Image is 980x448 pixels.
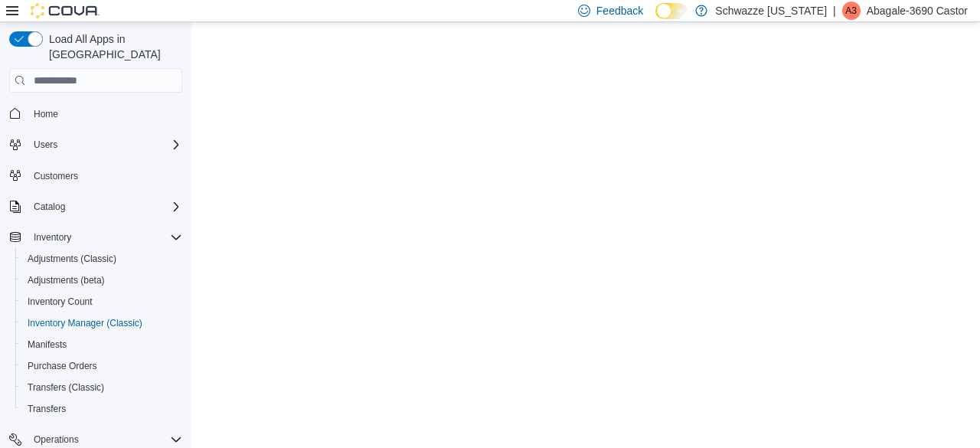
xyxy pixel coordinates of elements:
[34,201,65,213] span: Catalog
[34,170,78,182] span: Customers
[21,271,111,289] a: Adjustments (beta)
[21,378,110,397] a: Transfers (Classic)
[28,296,93,308] span: Inventory Count
[3,227,188,248] button: Inventory
[28,228,182,247] span: Inventory
[28,167,84,185] a: Customers
[21,335,73,354] a: Manifests
[21,400,72,418] a: Transfers
[15,312,188,334] button: Inventory Manager (Classic)
[842,2,861,20] div: Abagale-3690 Castor
[31,3,100,18] img: Cova
[28,136,182,154] span: Users
[28,198,71,216] button: Catalog
[21,357,182,375] span: Purchase Orders
[21,271,182,289] span: Adjustments (beta)
[34,139,57,151] span: Users
[15,270,188,291] button: Adjustments (beta)
[34,108,58,120] span: Home
[28,166,182,185] span: Customers
[43,31,182,62] span: Load All Apps in [GEOGRAPHIC_DATA]
[21,314,182,332] span: Inventory Manager (Classic)
[3,134,188,155] button: Users
[3,196,188,217] button: Catalog
[34,433,79,446] span: Operations
[21,250,122,268] a: Adjustments (Classic)
[21,357,103,375] a: Purchase Orders
[21,335,182,354] span: Manifests
[21,378,182,397] span: Transfers (Classic)
[28,253,116,265] span: Adjustments (Classic)
[15,355,188,377] button: Purchase Orders
[28,317,142,329] span: Inventory Manager (Classic)
[28,360,97,372] span: Purchase Orders
[28,338,67,351] span: Manifests
[15,334,188,355] button: Manifests
[28,136,64,154] button: Users
[833,2,836,20] p: |
[867,2,968,20] p: Abagale-3690 Castor
[21,293,99,311] a: Inventory Count
[15,377,188,398] button: Transfers (Classic)
[15,248,188,270] button: Adjustments (Classic)
[845,2,857,20] span: A3
[3,165,188,187] button: Customers
[15,291,188,312] button: Inventory Count
[28,198,182,216] span: Catalog
[3,102,188,124] button: Home
[34,231,71,244] span: Inventory
[28,381,104,394] span: Transfers (Classic)
[655,3,688,19] input: Dark Mode
[715,2,827,20] p: Schwazze [US_STATE]
[28,228,77,247] button: Inventory
[21,293,182,311] span: Inventory Count
[28,403,66,415] span: Transfers
[15,398,188,420] button: Transfers
[28,105,64,123] a: Home
[28,274,105,286] span: Adjustments (beta)
[21,250,182,268] span: Adjustments (Classic)
[655,19,656,20] span: Dark Mode
[21,400,182,418] span: Transfers
[28,103,182,123] span: Home
[21,314,149,332] a: Inventory Manager (Classic)
[596,3,643,18] span: Feedback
